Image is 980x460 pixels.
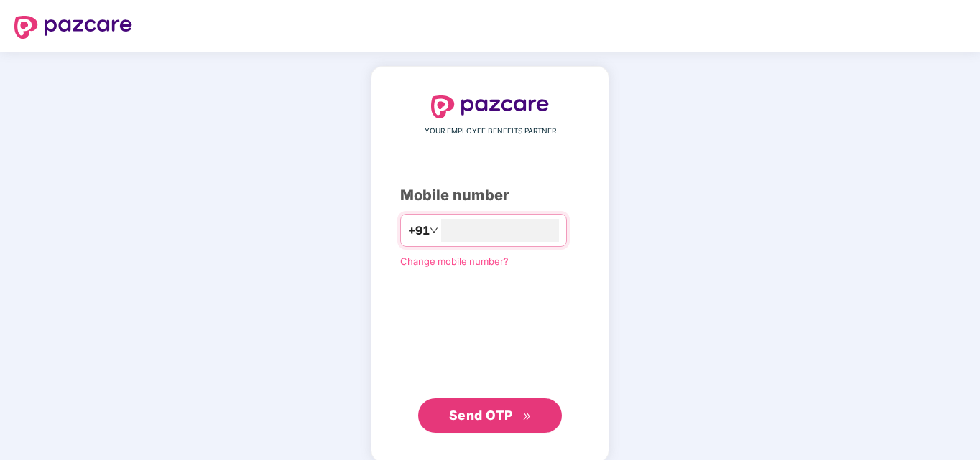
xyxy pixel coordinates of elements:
[522,412,532,421] span: double-right
[400,184,580,207] div: Mobile number
[400,255,509,267] a: Change mobile number?
[14,16,132,39] img: logo
[425,126,556,137] span: YOUR EMPLOYEE BENEFITS PARTNER
[418,398,562,433] button: Send OTPdouble-right
[449,408,513,423] span: Send OTP
[431,95,549,118] img: logo
[430,226,438,235] span: down
[408,222,430,240] span: +91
